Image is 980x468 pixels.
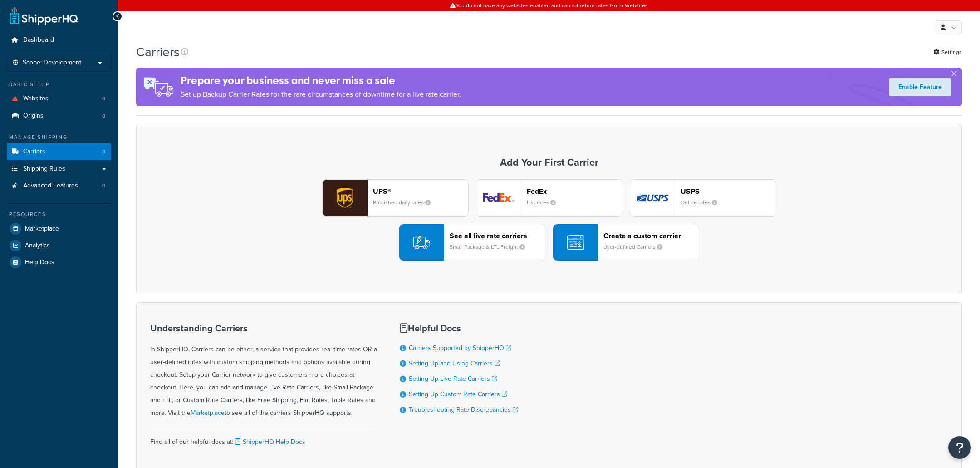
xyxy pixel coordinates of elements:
[630,179,776,217] button: usps logoUSPSOnline rates
[7,221,111,237] a: Marketplace
[603,243,670,251] small: User-defined Carriers
[603,232,699,240] header: Create a custom carrier
[630,180,675,216] img: usps logo
[373,198,438,207] small: Published daily rates
[7,32,111,49] a: Dashboard
[23,59,81,67] span: Scope: Development
[323,180,367,216] img: ups logo
[7,177,111,194] li: Advanced Features
[7,108,111,124] a: Origins 0
[7,81,111,89] div: Basic Setup
[527,198,563,207] small: List rates
[146,157,952,168] h3: Add Your First Carrier
[322,179,469,217] button: ups logoUPS®Published daily rates
[681,187,776,196] header: USPS
[136,68,181,106] img: ad-rules-rateshop-fe6ec290ccb7230408bd80ed9643f0289d75e0ffd9eb532fc0e269fcd187b520.png
[102,95,105,103] span: 0
[409,374,497,384] a: Setting Up Live Rate Carriers
[191,408,225,418] a: Marketplace
[7,90,111,107] a: Websites 0
[450,232,545,240] header: See all live rate carriers
[23,165,65,173] span: Shipping Rules
[150,429,377,448] div: Find all of our helpful docs at:
[23,95,49,103] span: Websites
[409,343,511,353] a: Carriers Supported by ShipperHQ
[102,148,105,156] span: 0
[23,36,54,44] span: Dashboard
[25,259,54,266] span: Help Docs
[102,182,105,190] span: 0
[610,1,648,10] a: Go to Websites
[413,234,430,251] img: icon-carrier-liverate-becf4550.svg
[23,182,78,190] span: Advanced Features
[181,88,461,101] p: Set up Backup Carrier Rates for the rare circumstances of downtime for a live rate carrier.
[23,148,45,156] span: Carriers
[7,254,111,271] a: Help Docs
[476,180,521,216] img: fedEx logo
[7,108,111,124] li: Origins
[409,359,500,368] a: Setting Up and Using Carriers
[7,143,111,160] a: Carriers 0
[409,405,518,414] a: Troubleshooting Rate Discrepancies
[25,242,50,250] span: Analytics
[889,78,951,96] a: Enable Feature
[25,225,59,233] span: Marketplace
[7,143,111,160] li: Carriers
[7,90,111,107] li: Websites
[233,437,305,447] a: ShipperHQ Help Docs
[400,323,518,333] h3: Helpful Docs
[7,211,111,218] div: Resources
[948,436,971,459] button: Open Resource Center
[7,133,111,141] div: Manage Shipping
[23,112,44,120] span: Origins
[150,323,377,419] div: In ShipperHQ, Carriers can be either, a service that provides real-time rates OR a user-defined r...
[373,187,468,196] header: UPS®
[476,179,622,217] button: fedEx logoFedExList rates
[567,234,584,251] img: icon-carrier-custom-c93b8a24.svg
[681,198,725,207] small: Online rates
[136,43,180,61] h1: Carriers
[181,73,461,88] h4: Prepare your business and never miss a sale
[7,237,111,254] a: Analytics
[399,224,545,261] button: See all live rate carriersSmall Package & LTL Freight
[7,177,111,194] a: Advanced Features 0
[450,243,532,251] small: Small Package & LTL Freight
[409,389,507,399] a: Setting Up Custom Rate Carriers
[102,112,105,120] span: 0
[527,187,622,196] header: FedEx
[10,7,78,25] a: ShipperHQ Home
[150,323,377,333] h3: Understanding Carriers
[7,161,111,177] a: Shipping Rules
[553,224,699,261] button: Create a custom carrierUser-defined Carriers
[933,46,962,59] a: Settings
